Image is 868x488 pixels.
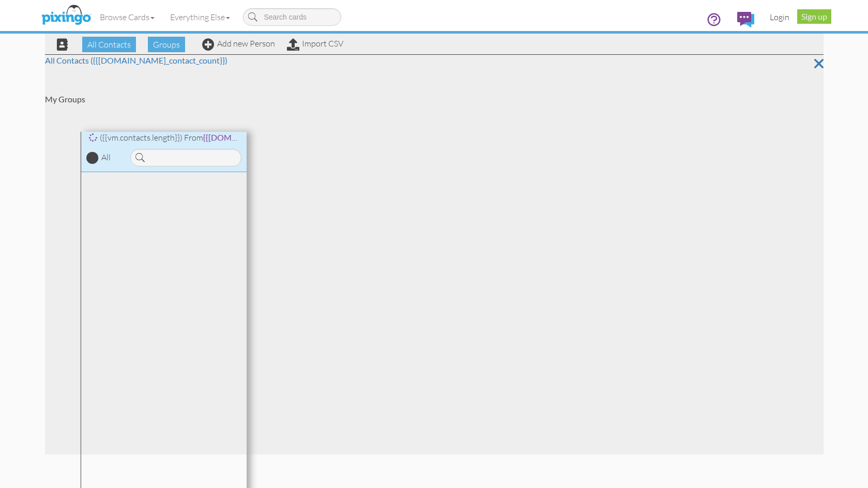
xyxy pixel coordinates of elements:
a: Browse Cards [92,4,162,30]
a: Login [762,4,797,30]
img: pixingo logo [39,3,94,28]
span: {{[DOMAIN_NAME]_name}} [203,132,304,143]
a: All Contacts ({{[DOMAIN_NAME]_contact_count}}) [45,55,227,65]
strong: My Groups [45,94,85,104]
a: Sign up [797,9,831,24]
img: comments.svg [737,12,754,27]
div: All [101,151,111,163]
a: Everything Else [162,4,238,30]
input: Search cards [243,8,341,26]
a: Import CSV [287,38,343,49]
span: Groups [148,37,185,52]
div: ({{vm.contacts.length}}) From [81,132,247,144]
a: Add new Person [202,38,275,49]
span: All Contacts [82,37,136,52]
